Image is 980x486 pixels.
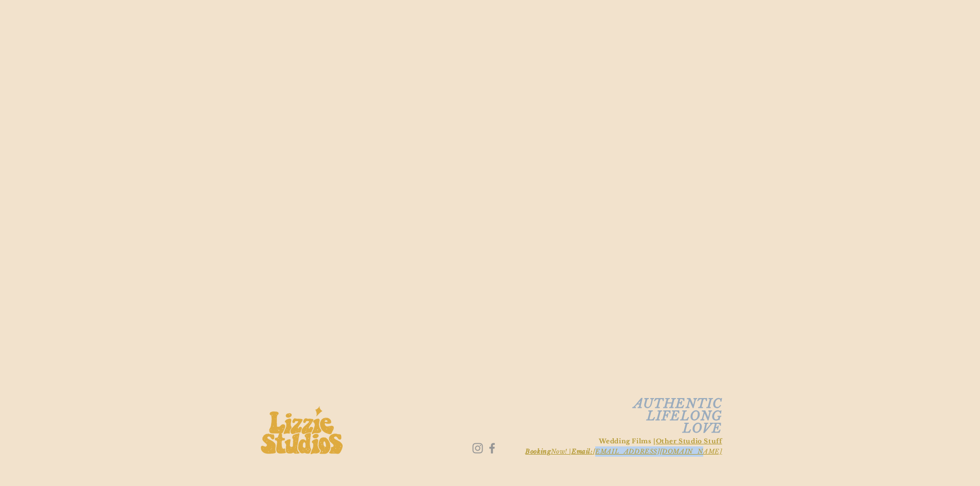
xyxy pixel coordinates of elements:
[599,437,722,445] span: Wedding Films |
[634,396,722,436] span: AUTHENTIC LIFELONG LOVE
[572,447,593,455] span: Email:
[485,441,499,455] img: Facebook
[525,447,722,455] span: Now! | [EMAIL_ADDRESS][DOMAIN_NAME]
[471,441,499,455] ul: Social Bar
[525,447,722,455] a: BookingNow! |Email:[EMAIL_ADDRESS][DOMAIN_NAME]
[471,441,485,455] img: Instagram
[525,447,551,455] span: Booking
[656,437,722,445] a: Other Studio Stuff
